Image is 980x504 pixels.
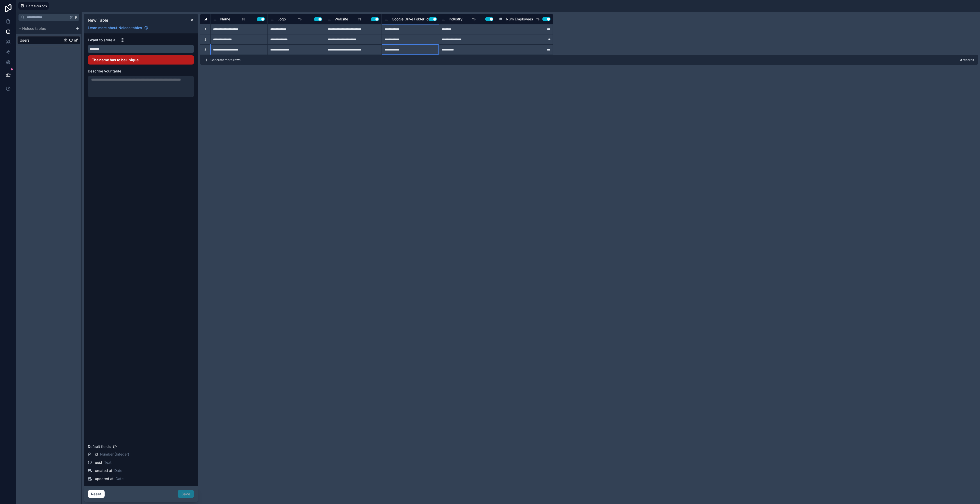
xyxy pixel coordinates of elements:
span: Generate more rows [211,58,240,62]
span: Text [104,460,112,465]
span: id [95,452,98,457]
span: I want to store a... [88,38,118,42]
span: 3 records [960,58,974,62]
div: 2 [200,34,210,44]
button: Generate more rows [204,55,240,65]
span: Num Employees [506,17,533,22]
span: Describe your table [88,69,121,73]
span: Industry [449,17,462,22]
span: updated at [95,476,114,481]
span: Learn more about Noloco tables [88,25,142,30]
span: New Table [88,17,108,23]
span: Date [114,468,122,473]
span: Data Sources [26,4,47,8]
div: 1 [200,24,210,34]
span: Website [335,17,348,22]
span: Default fields [88,444,111,449]
span: Name [220,17,230,22]
span: Number (Integer) [100,452,129,457]
span: Date [116,476,124,481]
div: 3 [200,44,210,55]
span: Google Drive Folder Id [392,17,429,22]
div: The name has to be unique [88,55,194,65]
span: created at [95,468,112,473]
span: Logo [277,17,286,22]
button: Reset [88,490,105,498]
button: Data Sources [18,2,49,10]
span: K [75,16,78,19]
span: uuid [95,460,102,465]
a: Learn more about Noloco tables [86,25,150,30]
